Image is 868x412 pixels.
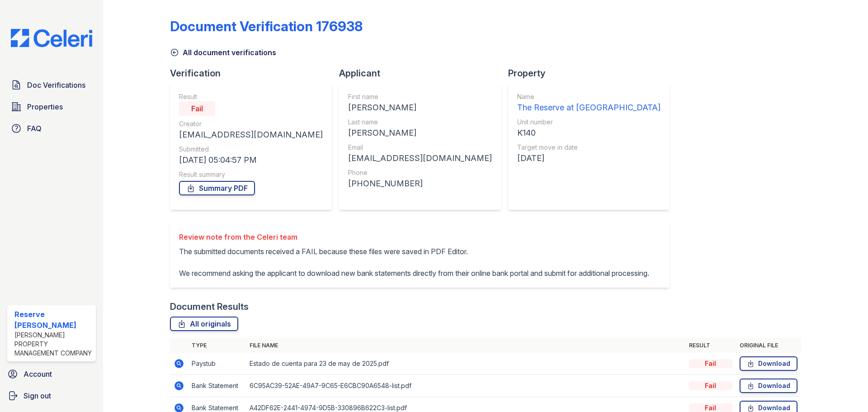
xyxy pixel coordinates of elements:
div: Last name [348,118,492,127]
td: Estado de cuenta para 23 de may de 2025.pdf [246,353,685,375]
div: First name [348,92,492,101]
div: Verification [170,67,339,80]
div: [EMAIL_ADDRESS][DOMAIN_NAME] [348,152,492,165]
th: File name [246,338,685,353]
a: Account [4,365,99,383]
div: [PERSON_NAME] [348,101,492,114]
iframe: chat widget [830,376,859,403]
div: [EMAIL_ADDRESS][DOMAIN_NAME] [179,128,323,141]
div: Result summary [179,170,323,179]
img: CE_Logo_Blue-a8612792a0a2168367f1c8372b55b34899dd931a85d93a1a3d3e32e68fde9ad4.png [4,29,99,47]
div: Phone [348,168,492,177]
div: [DATE] [517,152,660,165]
a: Download [740,356,797,371]
a: Sign out [4,387,99,405]
div: Creator [179,119,323,128]
a: Summary PDF [179,181,255,195]
span: Properties [27,101,63,112]
div: Target move in date [517,143,660,152]
p: The submitted documents received a FAIL because these files were saved in PDF Editor. We recommen... [179,246,649,279]
a: Name The Reserve at [GEOGRAPHIC_DATA] [517,92,660,114]
span: Account [24,369,52,379]
div: [PERSON_NAME] Property Management Company [14,331,92,358]
div: Review note from the Celeri team [179,232,649,242]
div: Fail [179,101,215,116]
div: Unit number [517,118,660,127]
div: Applicant [339,67,508,80]
a: Properties [7,98,96,116]
div: Fail [689,381,732,390]
td: Bank Statement [188,375,246,397]
div: [PHONE_NUMBER] [348,177,492,190]
div: Name [517,92,660,101]
div: [PERSON_NAME] [348,127,492,139]
th: Type [188,338,246,353]
td: 6C95AC39-52AE-49A7-9C65-E6CBC90A6548-list.pdf [246,375,685,397]
div: The Reserve at [GEOGRAPHIC_DATA] [517,101,660,114]
a: Doc Verifications [7,76,96,94]
div: Document Results [170,300,249,313]
td: Paystub [188,353,246,375]
div: Fail [689,359,732,368]
a: All originals [170,317,238,331]
span: Sign out [24,390,51,401]
span: Doc Verifications [27,80,85,90]
div: Submitted [179,145,323,154]
span: FAQ [27,123,42,134]
div: K140 [517,127,660,139]
div: Reserve [PERSON_NAME] [14,309,92,331]
div: Property [508,67,677,80]
a: All document verifications [170,47,276,58]
th: Result [685,338,736,353]
a: Download [740,379,797,393]
div: Email [348,143,492,152]
div: Result [179,92,323,101]
a: FAQ [7,119,96,137]
th: Original file [736,338,801,353]
div: Document Verification 176938 [170,18,363,34]
div: [DATE] 05:04:57 PM [179,154,323,166]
